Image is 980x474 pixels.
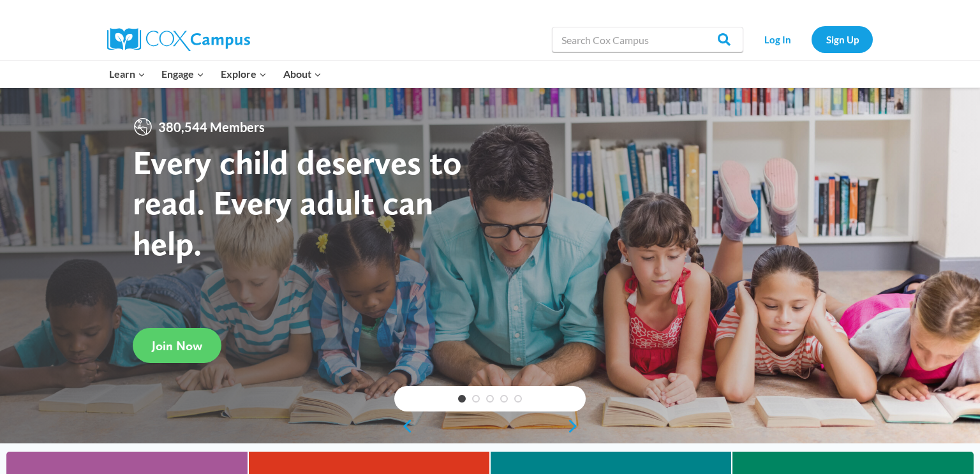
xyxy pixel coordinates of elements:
span: Explore [221,66,267,82]
div: content slider buttons [394,413,586,439]
a: Join Now [133,328,221,363]
a: 5 [514,395,522,403]
a: Log In [750,26,805,52]
span: About [283,66,322,82]
input: Search Cox Campus [552,27,743,52]
span: 380,544 Members [153,117,270,137]
nav: Primary Navigation [101,61,329,87]
a: 3 [486,395,494,403]
strong: Every child deserves to read. Every adult can help. [133,142,462,263]
nav: Secondary Navigation [750,26,873,52]
a: previous [394,418,413,434]
span: Learn [109,66,145,82]
a: Sign Up [812,26,873,52]
a: 1 [458,395,466,403]
a: next [567,418,586,434]
a: 2 [472,395,480,403]
a: 4 [500,395,508,403]
span: Join Now [152,338,202,353]
img: Cox Campus [107,28,250,51]
span: Engage [161,66,204,82]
